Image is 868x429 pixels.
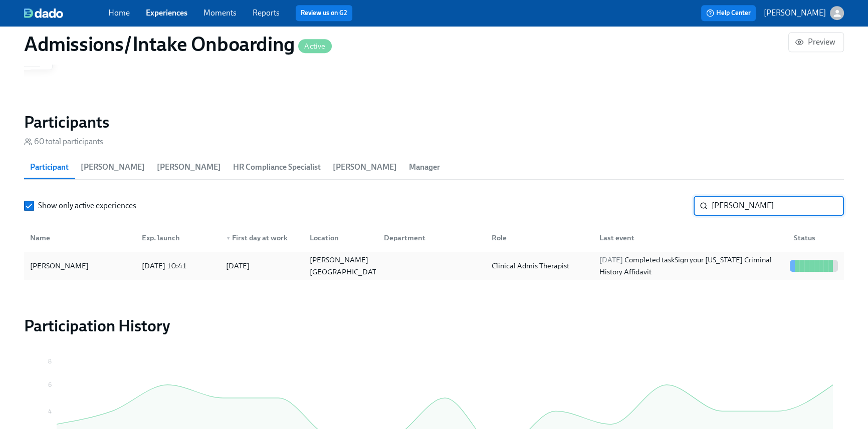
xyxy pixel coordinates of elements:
[296,5,352,21] button: Review us on G2
[26,260,134,272] div: [PERSON_NAME]
[222,232,302,244] div: First day at work
[484,228,591,248] div: Role
[30,160,69,174] span: Participant
[380,232,484,244] div: Department
[138,232,218,244] div: Exp. launch
[48,358,52,365] tspan: 8
[81,160,145,174] span: [PERSON_NAME]
[591,228,786,248] div: Last event
[788,32,844,52] button: Preview
[24,8,63,18] img: dado
[134,228,218,248] div: Exp. launch
[409,160,440,174] span: Manager
[712,196,844,216] input: Search by name
[790,232,842,244] div: Status
[301,8,347,18] a: Review us on G2
[108,8,130,18] a: Home
[38,200,136,211] span: Show only active experiences
[226,260,250,272] div: [DATE]
[488,260,573,272] div: Clinical Admis Therapist
[376,228,484,248] div: Department
[24,8,108,18] a: dado
[333,160,397,174] span: [PERSON_NAME]
[48,381,52,388] tspan: 6
[24,252,844,280] div: [PERSON_NAME][DATE] 10:41[DATE][GEOGRAPHIC_DATA][PERSON_NAME] [GEOGRAPHIC_DATA] [GEOGRAPHIC_DATA]...
[138,260,218,272] div: [DATE] 10:41
[595,232,786,244] div: Last event
[786,228,842,248] div: Status
[797,37,835,47] span: Preview
[24,112,844,132] h2: Participants
[26,228,134,248] div: Name
[157,160,221,174] span: [PERSON_NAME]
[24,136,103,147] div: 60 total participants
[218,228,302,248] div: ▼First day at work
[595,254,786,278] div: Completed task Sign your [US_STATE] Criminal History Affidavit
[764,8,826,19] p: [PERSON_NAME]
[146,8,187,18] a: Experiences
[701,5,756,21] button: Help Center
[599,255,623,264] span: [DATE]
[24,316,844,336] h2: Participation History
[253,8,280,18] a: Reports
[488,232,591,244] div: Role
[203,8,237,18] a: Moments
[764,6,844,20] button: [PERSON_NAME]
[233,160,321,174] span: HR Compliance Specialist
[302,228,376,248] div: Location
[298,43,331,50] span: Active
[306,232,376,244] div: Location
[226,236,231,241] span: ▼
[24,32,332,56] h1: Admissions/Intake Onboarding
[306,242,387,290] div: [GEOGRAPHIC_DATA][PERSON_NAME] [GEOGRAPHIC_DATA] [GEOGRAPHIC_DATA]
[26,232,134,244] div: Name
[48,407,52,414] tspan: 4
[706,8,751,18] span: Help Center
